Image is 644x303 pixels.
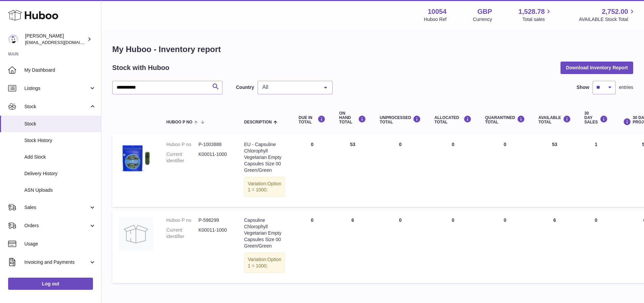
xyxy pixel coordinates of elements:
td: 53 [332,135,373,207]
a: 2,752.00 AVAILABLE Stock Total [579,7,636,23]
div: Variation: [244,253,285,273]
div: ON HAND Total [339,111,366,125]
span: Usage [24,241,96,247]
label: Country [236,84,254,91]
button: Download Inventory Report [560,62,633,74]
span: Add Stock [24,154,96,160]
td: 6 [532,210,578,283]
span: All [261,84,319,91]
dt: Current identifier [166,227,198,240]
td: 0 [428,210,478,283]
td: 0 [373,135,428,207]
img: internalAdmin-10054@internal.huboo.com [8,34,18,44]
div: UNPROCESSED Total [380,115,421,124]
dd: P-598299 [198,217,231,224]
span: Option 1 = 1000; [248,257,281,269]
div: Variation: [244,177,285,197]
span: 1,528.78 [519,7,545,16]
div: QUARANTINED Total [485,115,525,124]
span: [EMAIL_ADDRESS][DOMAIN_NAME] [25,40,99,45]
h1: My Huboo - Inventory report [112,44,633,55]
a: Log out [8,278,93,290]
span: Description [244,120,272,124]
dd: P-1003888 [198,141,231,148]
h2: Stock with Huboo [112,63,169,72]
div: Huboo Ref [424,16,447,23]
td: 0 [578,210,615,283]
span: Stock History [24,137,96,144]
span: Total sales [522,16,552,23]
strong: 10054 [428,7,447,16]
td: 0 [292,210,332,283]
span: Invoicing and Payments [24,259,89,265]
div: Currency [473,16,492,23]
div: DUE IN TOTAL [299,115,326,124]
dt: Current identifier [166,151,198,164]
span: Sales [24,204,89,211]
span: Delivery History [24,170,96,177]
td: 0 [428,135,478,207]
dt: Huboo P no [166,217,198,224]
span: entries [619,84,633,91]
td: 0 [292,135,332,207]
div: Capsuline Chlorophyll Vegetarian Empty Capsules Size 00 Green/Green [244,217,285,249]
div: [PERSON_NAME] [25,33,86,46]
dd: K00011-1000 [198,151,231,164]
div: ALLOCATED Total [434,115,472,124]
div: 30 DAY SALES [585,111,608,125]
span: Listings [24,85,89,92]
td: 6 [332,210,373,283]
span: Orders [24,223,89,229]
td: 1 [578,135,615,207]
span: Huboo P no [166,120,192,124]
span: 2,752.00 [602,7,628,16]
div: AVAILABLE Total [539,115,571,124]
span: Stock [24,103,89,110]
a: 1,528.78 Total sales [519,7,553,23]
span: 0 [504,217,506,223]
div: EU - Capsuline Chlorophyll Vegetarian Empty Capsules Size 00 Green/Green [244,141,285,173]
label: Show [577,84,589,91]
img: product image [119,141,153,175]
span: Stock [24,121,96,127]
dd: K00011-1000 [198,227,231,240]
img: product image [119,217,153,251]
strong: GBP [477,7,492,16]
span: 0 [504,142,506,147]
td: 0 [373,210,428,283]
span: My Dashboard [24,67,96,73]
span: Option 1 = 1000; [248,181,281,193]
dt: Huboo P no [166,141,198,148]
span: ASN Uploads [24,187,96,193]
td: 53 [532,135,578,207]
span: AVAILABLE Stock Total [579,16,636,23]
